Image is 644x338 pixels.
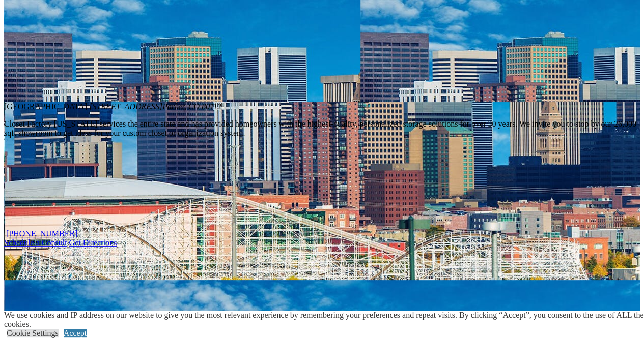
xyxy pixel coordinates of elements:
a: Accept [64,329,87,337]
em: [STREET_ADDRESS] [89,102,221,111]
a: [PHONE_NUMBER] [6,229,77,238]
a: Click Get Directions to get location on google map [69,238,117,247]
div: We use cookies and IP address on our website to give you the most relevant experience by remember... [4,311,644,329]
a: Schedule a Consult [4,238,67,247]
span: Parker, CO 80112 [162,102,221,111]
span: [GEOGRAPHIC_DATA] [4,102,87,111]
p: Closet Factory [US_STATE] services the entire state and has provided homeowners with the highest-... [4,119,640,138]
a: Cookie Settings [7,329,59,337]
